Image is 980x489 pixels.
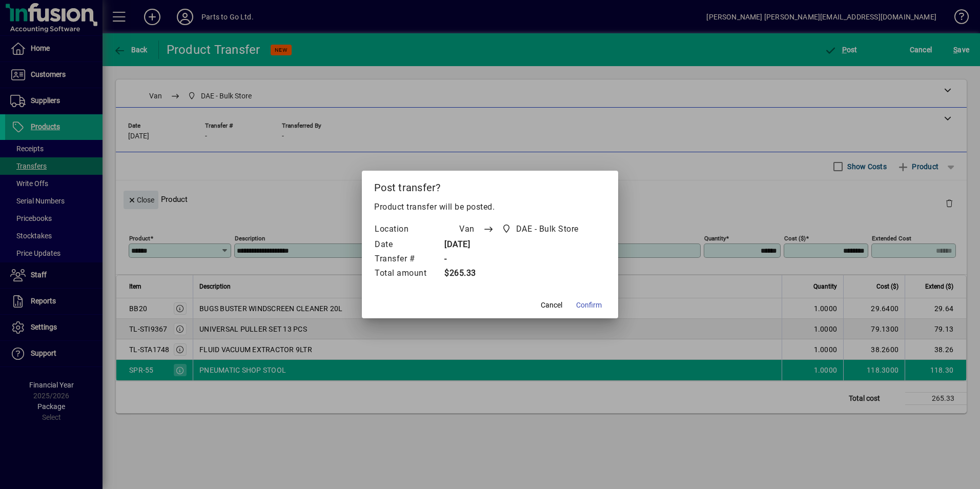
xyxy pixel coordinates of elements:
span: Van [442,222,479,236]
span: Confirm [576,300,602,311]
span: Cancel [541,300,562,311]
td: Total amount [374,267,437,281]
td: - [437,252,598,267]
td: $265.33 [437,267,598,281]
button: Confirm [572,296,606,314]
td: Location [374,221,437,238]
td: [DATE] [437,238,598,252]
h2: Post transfer? [362,171,618,200]
span: DAE - Bulk Store [499,222,583,236]
td: Transfer # [374,252,437,267]
button: Cancel [535,296,568,314]
span: Van [459,223,475,235]
span: DAE - Bulk Store [516,223,579,235]
p: Product transfer will be posted. [374,201,606,213]
td: Date [374,238,437,252]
